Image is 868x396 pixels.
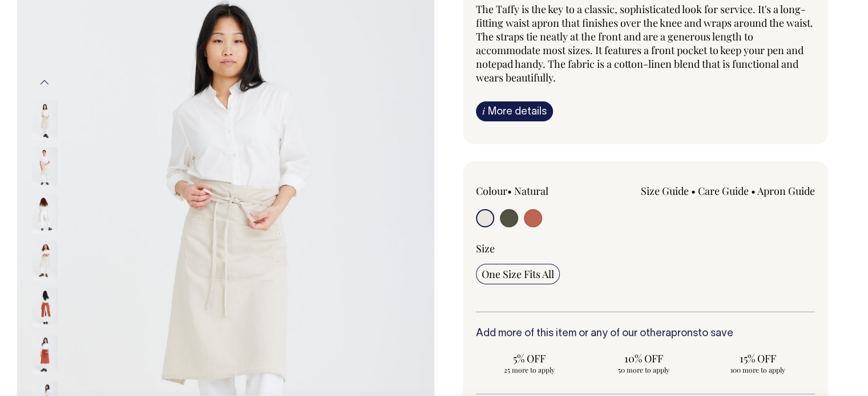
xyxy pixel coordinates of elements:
[32,147,58,187] img: natural
[482,105,485,117] span: i
[590,348,697,378] input: 10% OFF 50 more to apply
[476,348,583,378] input: 5% OFF 25 more to apply
[476,101,553,121] a: iMore details
[476,184,612,198] div: Colour
[514,184,548,198] label: Natural
[32,287,58,327] img: rust
[596,352,692,365] span: 10% OFF
[710,365,806,374] span: 100 more to apply
[665,329,698,338] a: aprons
[507,184,512,198] span: •
[482,365,578,374] span: 25 more to apply
[476,2,813,84] span: The Taffy is the key to a classic, sophisticated look for service. It's a long-fitting waist apro...
[691,184,696,198] span: •
[476,328,815,340] h6: Add more of this item or any of our other to save
[710,352,806,365] span: 15% OFF
[482,267,554,281] span: One Size Fits All
[476,242,815,255] div: Size
[641,184,689,198] a: Size Guide
[36,70,53,95] button: Previous
[32,334,58,374] img: rust
[757,184,815,198] a: Apron Guide
[751,184,756,198] span: •
[476,264,560,284] input: One Size Fits All
[32,100,58,140] img: natural
[596,365,692,374] span: 50 more to apply
[482,352,578,365] span: 5% OFF
[32,240,58,280] img: natural
[698,184,749,198] a: Care Guide
[704,348,812,378] input: 15% OFF 100 more to apply
[32,194,58,234] img: natural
